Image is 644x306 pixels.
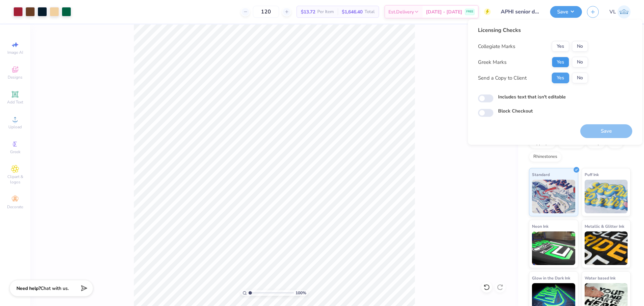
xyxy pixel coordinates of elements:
span: Metallic & Glitter Ink [585,223,624,230]
button: Save [550,6,582,18]
span: Greek [10,149,20,155]
span: 100 % [296,290,306,296]
span: Per Item [317,8,334,15]
input: Untitled Design [496,5,545,18]
span: Total [365,8,375,15]
span: FREE [466,9,473,14]
img: Vincent Lloyd Laurel [618,5,631,18]
label: Block Checkout [498,107,533,115]
span: Upload [8,124,22,130]
input: – – [253,6,279,18]
button: No [572,73,588,83]
img: Metallic & Glitter Ink [585,231,628,265]
label: Includes text that isn't editable [498,93,566,100]
span: $1,646.40 [342,8,363,15]
img: Neon Ink [532,231,575,265]
span: Add Text [7,99,23,105]
span: Image AI [7,50,23,55]
span: Decorate [7,204,23,210]
img: Standard [532,180,575,213]
div: Licensing Checks [478,26,588,34]
div: Send a Copy to Client [478,74,527,82]
span: Neon Ink [532,223,548,230]
span: $13.72 [301,8,315,15]
span: Standard [532,171,550,178]
span: Glow in the Dark Ink [532,274,570,281]
span: Water based Ink [585,274,615,281]
button: Yes [552,41,569,52]
div: Rhinestones [529,152,561,162]
span: Designs [8,75,22,80]
span: Clipart & logos [3,174,27,185]
strong: Need help? [16,285,41,292]
div: Greek Marks [478,58,506,66]
button: No [572,57,588,68]
span: VL [609,8,616,16]
span: Est. Delivery [388,8,414,15]
span: [DATE] - [DATE] [426,8,462,15]
div: Collegiate Marks [478,43,515,50]
button: Yes [552,57,569,68]
button: No [572,41,588,52]
img: Puff Ink [585,180,628,213]
span: Chat with us. [41,285,69,292]
button: Yes [552,73,569,83]
span: Puff Ink [585,171,599,178]
a: VL [609,5,631,18]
